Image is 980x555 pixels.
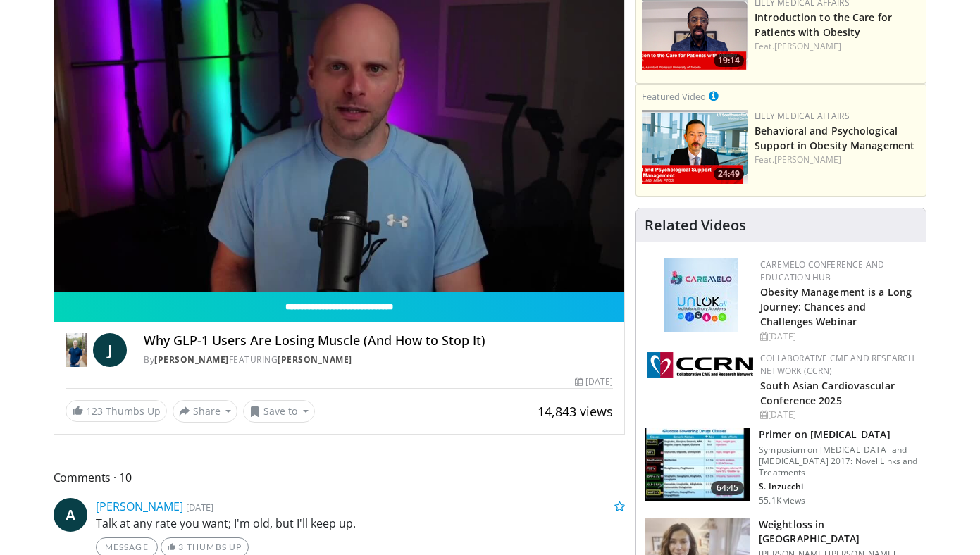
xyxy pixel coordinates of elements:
[96,515,626,532] p: Talk at any rate you want; I'm old, but I'll keep up.
[66,333,88,367] img: Dr. Jordan Rennicke
[173,400,238,423] button: Share
[714,168,744,180] span: 24:49
[664,258,738,332] img: 45df64a9-a6de-482c-8a90-ada250f7980c.png.150x105_q85_autocrop_double_scale_upscale_version-0.2.jpg
[144,354,613,366] div: By FEATURING
[645,428,750,501] img: 022d2313-3eaa-4549-99ac-ae6801cd1fdc.150x105_q85_crop-smart_upscale.jpg
[642,110,748,184] a: 24:49
[96,499,183,514] a: [PERSON_NAME]
[154,354,229,366] a: [PERSON_NAME]
[186,501,213,513] small: [DATE]
[760,258,884,283] a: CaReMeLO Conference and Education Hub
[278,354,352,366] a: [PERSON_NAME]
[774,40,841,52] a: [PERSON_NAME]
[759,428,917,442] h3: Primer on [MEDICAL_DATA]
[755,154,920,166] div: Feat.
[759,495,805,506] p: 55.1K views
[760,379,895,407] a: South Asian Cardiovascular Conference 2025
[243,400,315,423] button: Save to
[93,333,127,367] a: J
[647,352,753,378] img: a04ee3ba-8487-4636-b0fb-5e8d268f3737.png.150x105_q85_autocrop_double_scale_upscale_version-0.2.png
[538,403,613,420] span: 14,843 views
[755,11,892,39] a: Introduction to the Care for Patients with Obesity
[575,375,613,388] div: [DATE]
[178,542,184,552] span: 3
[645,217,746,234] h4: Related Videos
[711,481,745,495] span: 64:45
[759,444,917,478] p: Symposium on [MEDICAL_DATA] and [MEDICAL_DATA] 2017: Novel Links and Treatments
[759,481,917,492] p: S. Inzucchi
[54,498,87,532] a: A
[714,54,744,67] span: 19:14
[760,409,914,421] div: [DATE]
[54,468,626,487] span: Comments 10
[642,110,748,184] img: ba3304f6-7838-4e41-9c0f-2e31ebde6754.png.150x105_q85_crop-smart_upscale.png
[144,333,613,349] h4: Why GLP-1 Users Are Losing Muscle (And How to Stop It)
[755,124,914,152] a: Behavioral and Psychological Support in Obesity Management
[645,428,917,506] a: 64:45 Primer on [MEDICAL_DATA] Symposium on [MEDICAL_DATA] and [MEDICAL_DATA] 2017: Novel Links a...
[760,352,914,377] a: Collaborative CME and Research Network (CCRN)
[86,404,103,418] span: 123
[774,154,841,166] a: [PERSON_NAME]
[755,110,850,122] a: Lilly Medical Affairs
[760,330,914,343] div: [DATE]
[760,285,912,328] a: Obesity Management is a Long Journey: Chances and Challenges Webinar
[66,400,167,422] a: 123 Thumbs Up
[642,90,706,103] small: Featured Video
[755,40,920,53] div: Feat.
[759,518,917,546] h3: Weightloss in [GEOGRAPHIC_DATA]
